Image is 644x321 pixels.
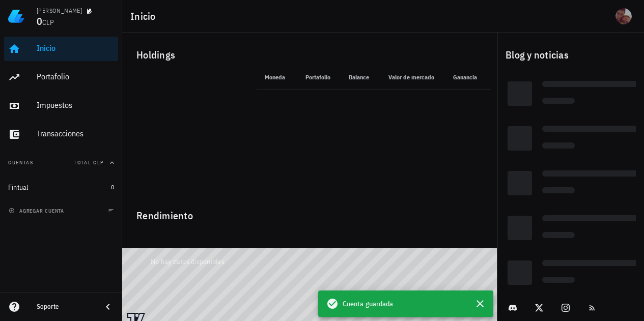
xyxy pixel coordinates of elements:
div: Loading... [542,98,575,107]
span: 0 [37,14,42,28]
th: Portafolio [295,65,339,90]
span: 0 [111,183,114,191]
img: LedgiFi [8,8,24,24]
div: Loading... [542,260,644,269]
a: Fintual 0 [4,175,118,199]
div: Loading... [508,171,532,195]
span: agregar cuenta [11,208,64,214]
div: Inicio [37,43,114,53]
div: Loading... [542,142,575,152]
a: Portafolio [4,65,118,90]
span: Cuenta guardada [343,298,394,309]
div: Loading... [542,232,575,241]
div: Holdings [128,39,491,71]
div: avatar [615,8,632,24]
span: Ganancia [453,73,483,81]
div: No hay datos disponibles [138,224,237,299]
button: agregar cuenta [6,206,69,216]
a: Transacciones [4,122,118,147]
div: Blog y noticias [497,39,644,71]
th: Balance [339,65,377,90]
div: Rendimiento [128,199,491,224]
div: Loading... [508,216,532,240]
th: Valor de mercado [377,65,442,90]
button: CuentasTotal CLP [4,151,118,175]
div: Loading... [542,170,644,180]
a: Inicio [4,37,118,61]
div: Loading... [542,81,644,90]
div: Loading... [508,260,532,285]
h1: Inicio [130,8,160,24]
div: Loading... [542,126,644,135]
div: Soporte [37,303,94,311]
a: Impuestos [4,94,118,118]
div: Loading... [542,277,575,286]
div: Portafolio [37,72,114,81]
th: Moneda [257,65,295,90]
div: Loading... [542,215,644,224]
div: Impuestos [37,100,114,110]
div: Loading... [542,187,575,196]
div: Loading... [508,81,532,106]
div: Fintual [8,183,29,192]
div: Transacciones [37,129,114,138]
div: [PERSON_NAME] [37,7,82,15]
span: CLP [42,18,54,27]
span: Total CLP [74,159,104,166]
div: Loading... [508,126,532,151]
